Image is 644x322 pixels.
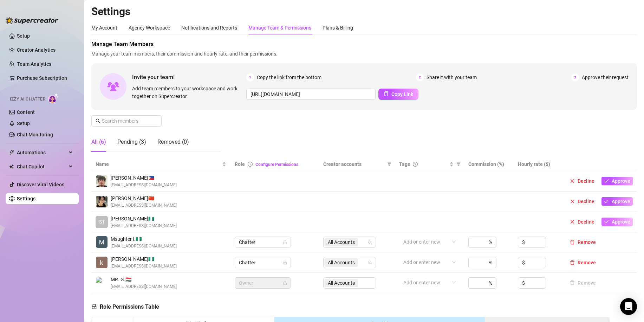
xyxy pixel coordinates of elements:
a: Team Analytics [17,61,51,67]
span: team [368,260,372,265]
button: Remove [567,258,599,267]
span: [EMAIL_ADDRESS][DOMAIN_NAME] [111,243,177,250]
span: Approve [612,199,630,204]
span: thunderbolt [9,150,15,155]
button: Remove [567,238,599,246]
img: Chat Copilot [9,164,14,169]
span: [EMAIL_ADDRESS][DOMAIN_NAME] [111,263,177,270]
span: [EMAIL_ADDRESS][DOMAIN_NAME] [111,202,177,209]
span: Creator accounts [323,160,384,168]
a: Purchase Subscription [17,72,73,84]
h2: Settings [91,5,637,18]
span: Add team members to your workspace and work together on Supercreator. [132,85,243,100]
button: Approve [601,177,633,185]
img: Msughter Iornav [96,236,108,248]
span: check [604,179,609,183]
span: [EMAIL_ADDRESS][DOMAIN_NAME] [111,283,177,290]
span: 2 [416,73,424,81]
span: All Accounts [325,258,358,267]
span: Decline [578,178,594,184]
button: Remove [567,279,599,287]
span: close [570,179,575,183]
span: Decline [578,219,594,225]
span: Izzy AI Chatter [10,96,45,103]
span: check [604,219,609,224]
span: Remove [578,260,596,265]
a: Creator Analytics [17,44,73,56]
span: Chat Copilot [17,161,67,172]
span: lock [91,304,97,309]
span: [PERSON_NAME] 🇳🇬 [111,255,177,263]
button: Approve [601,197,633,206]
span: [PERSON_NAME] 🇨🇳 [111,194,177,202]
span: [EMAIL_ADDRESS][DOMAIN_NAME] [111,223,177,229]
th: Name [91,157,230,171]
a: Content [17,109,35,115]
span: All Accounts [328,259,355,266]
span: Manage Team Members [91,40,637,49]
span: Msughter I. 🇳🇬 [111,235,177,243]
span: [EMAIL_ADDRESS][DOMAIN_NAME] [111,182,177,188]
a: Configure Permissions [255,162,298,167]
div: My Account [91,24,117,32]
span: close [570,199,575,204]
span: Automations [17,147,67,158]
span: All Accounts [328,238,355,246]
input: Search members [102,117,152,125]
img: logo-BBDzfeDw.svg [6,17,58,24]
span: Chatter [239,257,287,268]
span: 3 [571,73,579,81]
a: Chat Monitoring [17,132,53,137]
span: Chatter [239,237,287,247]
span: All Accounts [325,238,358,246]
th: Commission (%) [464,157,513,171]
img: Romulo Guarin [96,175,108,187]
button: Approve [601,218,633,226]
a: Setup [17,33,30,39]
img: Anselmo Israel [96,196,108,207]
div: Pending (3) [117,138,146,146]
span: lock [283,260,287,265]
span: Copy Link [391,91,413,97]
span: Approve [612,178,630,184]
button: Copy Link [378,89,418,100]
span: delete [570,240,575,245]
span: 1 [246,73,254,81]
span: lock [283,281,287,285]
h5: Role Permissions Table [91,303,159,311]
span: filter [456,162,461,166]
span: Approve their request [582,73,629,81]
div: All (6) [91,138,106,146]
span: Decline [578,199,594,204]
button: Decline [567,177,597,185]
span: team [368,240,372,244]
span: info-circle [248,162,253,167]
span: question-circle [413,162,418,167]
a: Setup [17,121,30,126]
a: Settings [17,196,35,201]
span: [PERSON_NAME] 🇳🇬 [111,215,177,223]
img: AI Chatter [48,93,59,103]
a: Discover Viral Videos [17,182,64,187]
div: Manage Team & Permissions [248,24,311,32]
span: lock [283,240,287,244]
span: check [604,199,609,204]
img: kingsley chinedu [96,257,108,268]
div: Notifications and Reports [181,24,237,32]
button: Decline [567,197,597,206]
span: copy [384,91,389,96]
span: Tags [399,160,410,168]
span: filter [386,159,393,169]
span: ST [99,218,105,226]
div: Plans & Billing [323,24,353,32]
span: Invite your team! [132,73,246,82]
span: search [96,118,100,123]
span: Remove [578,239,596,245]
div: Open Intercom Messenger [620,298,637,315]
span: MR. G. 🇭🇺 [111,276,177,283]
span: filter [387,162,391,166]
span: Role [235,161,245,167]
th: Hourly rate ($) [514,157,563,171]
span: Name [96,160,221,168]
span: Copy the link from the bottom [257,73,321,81]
